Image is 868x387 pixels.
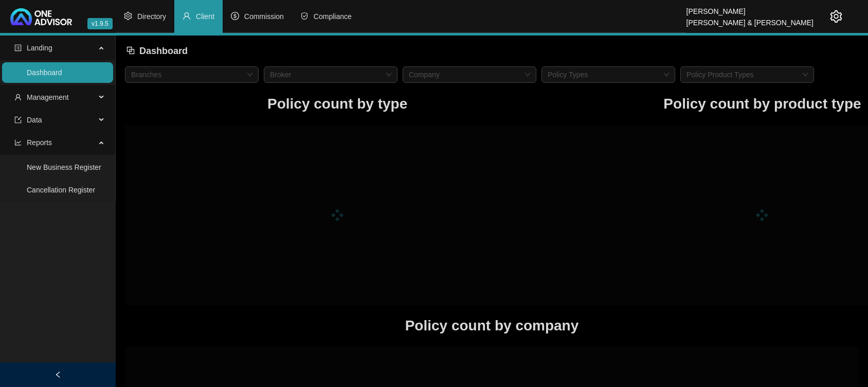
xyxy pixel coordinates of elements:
[27,68,62,77] a: Dashboard
[125,314,859,337] h1: Policy count by company
[14,44,22,51] span: profile
[14,139,22,146] span: line-chart
[183,12,191,20] span: user
[244,12,284,21] span: Commission
[196,12,214,21] span: Client
[27,186,95,194] a: Cancellation Register
[14,116,22,124] span: import
[27,116,42,124] span: Data
[686,3,813,14] div: [PERSON_NAME]
[830,10,842,23] span: setting
[27,138,52,147] span: Reports
[14,94,22,101] span: user
[137,12,166,21] span: Directory
[124,12,132,20] span: setting
[314,12,352,21] span: Compliance
[27,163,101,171] a: New Business Register
[27,44,52,52] span: Landing
[300,12,309,20] span: safety
[27,93,69,101] span: Management
[87,18,113,29] span: v1.9.5
[125,93,550,115] h1: Policy count by type
[139,46,188,56] span: Dashboard
[126,46,135,55] span: block
[686,14,813,25] div: [PERSON_NAME] & [PERSON_NAME]
[231,12,239,20] span: dollar
[55,371,62,378] span: left
[10,8,72,25] img: 2df55531c6924b55f21c4cf5d4484680-logo-light.svg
